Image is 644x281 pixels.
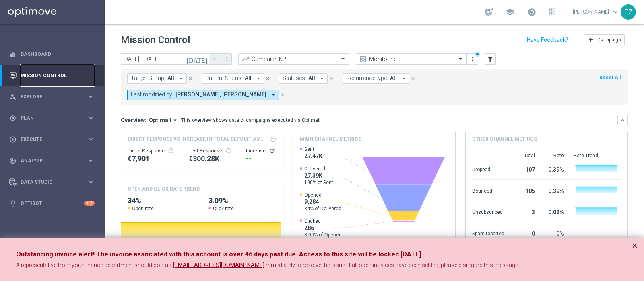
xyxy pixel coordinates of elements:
[186,55,208,63] i: [DATE]
[304,179,333,186] span: 100% of Sent
[128,196,196,205] h2: 34%
[9,51,95,57] div: equalizer Dashboard
[599,73,621,82] button: Reset All
[87,157,95,164] i: keyboard_arrow_right
[205,75,243,82] span: Current Status:
[410,76,416,81] i: close
[390,75,397,82] span: All
[187,74,194,83] button: close
[173,261,264,269] a: [EMAIL_ADDRESS][DOMAIN_NAME]
[621,4,636,20] div: EZ
[9,115,95,121] button: gps_fixed Plan keyboard_arrow_right
[127,90,279,100] button: Last modified by: [PERSON_NAME], [PERSON_NAME] arrow_drop_down
[149,117,171,124] span: Optimail
[238,53,349,65] ng-select: Campaign KPI
[485,53,496,65] button: filter_alt
[9,158,95,164] div: track_changes Analyze keyboard_arrow_right
[9,179,95,185] button: Data Studio keyboard_arrow_right
[189,148,233,154] div: Test Response
[128,135,268,143] span: Direct Response VS Increase In Total Deposit Amount
[131,91,173,98] span: Last modified by:
[242,55,250,63] i: trending_up
[9,136,17,143] i: play_circle_outline
[270,91,277,98] i: arrow_drop_down
[269,148,275,154] button: refresh
[21,65,95,86] a: Mission Control
[9,93,17,101] i: person_search
[265,76,270,81] i: close
[545,152,564,159] div: Rate
[514,162,535,175] div: 107
[21,180,87,185] span: Data Studio
[9,43,95,65] div: Dashboard
[617,115,628,125] button: keyboard_arrow_down
[318,75,326,82] i: arrow_drop_down
[131,75,165,82] span: Target Group:
[264,262,519,268] span: immediately to resolve the issue. If all open inovices have been settled, please disregard this m...
[9,93,87,101] div: Explore
[128,148,175,154] div: Direct Response
[359,55,367,63] i: preview
[9,65,95,86] div: Mission Control
[188,76,193,81] i: close
[9,136,95,143] div: play_circle_outline Execute keyboard_arrow_right
[9,157,87,164] div: Analyze
[87,135,95,143] i: keyboard_arrow_right
[21,43,95,65] a: Dashboard
[599,37,621,43] span: Campaign
[121,34,190,46] h1: Mission Control
[132,205,154,212] span: Open rate
[87,114,95,122] i: keyboard_arrow_right
[185,53,209,66] button: [DATE]
[304,166,333,172] span: Delivered
[21,137,87,142] span: Execute
[475,51,480,57] div: There are unsaved changes
[545,162,564,175] div: 0.39%
[9,200,95,207] button: lightbulb Optibot +10
[527,37,568,43] input: Have Feedback?
[611,8,620,16] span: keyboard_arrow_down
[9,178,87,186] div: Data Studio
[308,75,315,82] span: All
[328,76,334,81] i: close
[9,200,17,207] i: lightbulb
[487,55,494,63] i: filter_alt
[572,6,621,18] a: [PERSON_NAME]keyboard_arrow_down
[588,37,594,43] i: add
[245,75,252,82] span: All
[128,185,200,193] h4: OPEN AND CLICK RATE TREND
[506,8,514,16] span: school
[304,218,342,224] span: Clicked
[9,94,95,100] button: person_search Explore keyboard_arrow_right
[255,75,262,82] i: arrow_drop_down
[514,152,535,159] div: Total
[409,74,417,83] button: close
[304,152,322,160] span: 27.47K
[127,73,187,84] button: Target Group: All arrow_drop_down
[304,172,333,179] span: 27.39K
[221,53,232,65] button: arrow_forward
[223,56,229,62] i: arrow_forward
[304,232,342,238] span: 3.09% of Opened
[472,162,504,175] div: Dropped
[202,73,264,84] button: Current Status: All arrow_drop_down
[469,54,477,64] button: more_vert
[87,93,95,101] i: keyboard_arrow_right
[121,53,209,65] input: Select date range
[545,184,564,197] div: 0.39%
[632,241,638,250] button: Close
[21,193,84,214] a: Optibot
[514,205,535,218] div: 3
[9,136,87,143] div: Execute
[300,135,361,143] h4: Main channel metrics
[328,74,335,83] button: close
[9,193,95,214] div: Optibot
[87,178,95,186] i: keyboard_arrow_right
[545,226,564,239] div: 0%
[279,73,328,84] button: Statuses: All arrow_drop_down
